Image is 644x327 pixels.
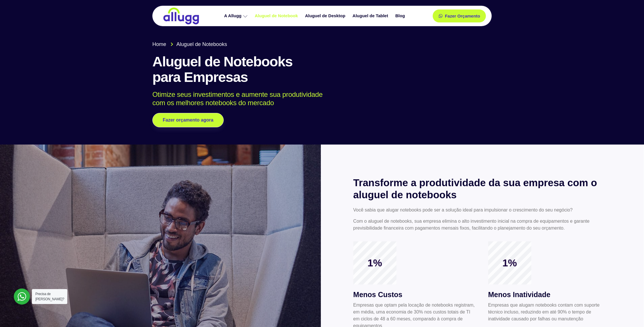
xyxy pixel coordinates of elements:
h3: Menos Inatividade [488,289,612,300]
a: Blog [392,11,409,21]
span: Fazer Orçamento [445,14,480,18]
p: Empresas que alugam notebooks contam com suporte técnico incluso, reduzindo em até 90% o tempo de... [488,302,612,322]
a: A Allugg [221,11,252,21]
a: Aluguel de Tablet [350,11,392,21]
span: Home [152,41,166,48]
a: Aluguel de Notebook [252,11,302,21]
span: Precisa de [PERSON_NAME]? [35,292,64,301]
p: Você sabia que alugar notebooks pode ser a solução ideal para impulsionar o crescimento do seu ne... [353,207,612,213]
p: Com o aluguel de notebooks, sua empresa elimina o alto investimento inicial na compra de equipame... [353,218,612,232]
h3: Menos Custos [353,289,477,300]
img: locação de TI é Allugg [162,7,200,25]
h2: Transforme a produtividade da sua empresa com o aluguel de notebooks [353,177,612,201]
h1: Aluguel de Notebooks para Empresas [152,54,492,85]
span: 1% [353,257,396,269]
a: Aluguel de Desktop [302,11,350,21]
a: Fazer orçamento agora [152,113,224,127]
a: Fazer Orçamento [433,9,486,22]
span: Aluguel de Notebooks [175,41,227,48]
span: 1% [488,257,531,269]
span: Fazer orçamento agora [163,118,213,122]
p: Otimize seus investimentos e aumente sua produtividade com os melhores notebooks do mercado [152,91,483,107]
